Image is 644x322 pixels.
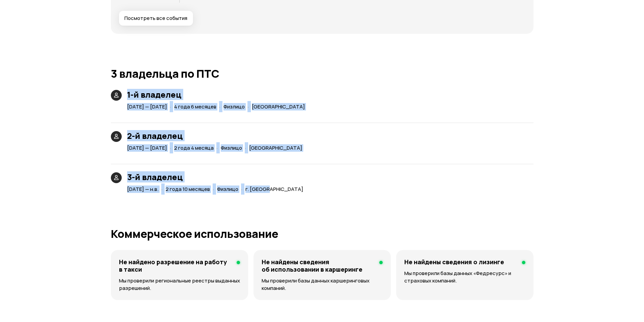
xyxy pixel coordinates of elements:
[216,142,218,153] span: ·
[245,185,303,193] span: г. [GEOGRAPHIC_DATA]
[119,258,231,273] h4: Не найдено разрешение на работу в такси
[127,185,159,193] span: [DATE] — н.в.
[219,101,221,112] span: ·
[127,144,167,151] span: [DATE] — [DATE]
[127,172,306,182] h3: 3-й владелец
[111,228,533,240] h1: Коммерческое использование
[161,183,163,195] span: ·
[241,183,243,195] span: ·
[213,183,214,195] span: ·
[119,277,240,292] p: Мы проверили региональные реестры выданных разрешений.
[119,11,193,26] button: Посмотреть все события
[249,144,302,151] span: [GEOGRAPHIC_DATA]
[127,90,308,99] h3: 1-й владелец
[404,258,504,266] h4: Не найдены сведения о лизинге
[247,101,249,112] span: ·
[170,101,171,112] span: ·
[262,258,374,273] h4: Не найдены сведения об использовании в каршеринге
[127,103,167,110] span: [DATE] — [DATE]
[111,68,533,80] h1: 3 владельца по ПТС
[166,185,210,193] span: 2 года 10 месяцев
[221,144,242,151] span: Физлицо
[223,103,245,110] span: Физлицо
[217,185,238,193] span: Физлицо
[252,103,305,110] span: [GEOGRAPHIC_DATA]
[262,277,383,292] p: Мы проверили базы данных каршеринговых компаний.
[124,15,187,22] span: Посмотреть все события
[170,142,171,153] span: ·
[127,131,305,141] h3: 2-й владелец
[245,142,246,153] span: ·
[174,103,216,110] span: 4 года 6 месяцев
[174,144,214,151] span: 2 года 4 месяца
[404,270,525,284] p: Мы проверили базы данных «Федресурс» и страховых компаний.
